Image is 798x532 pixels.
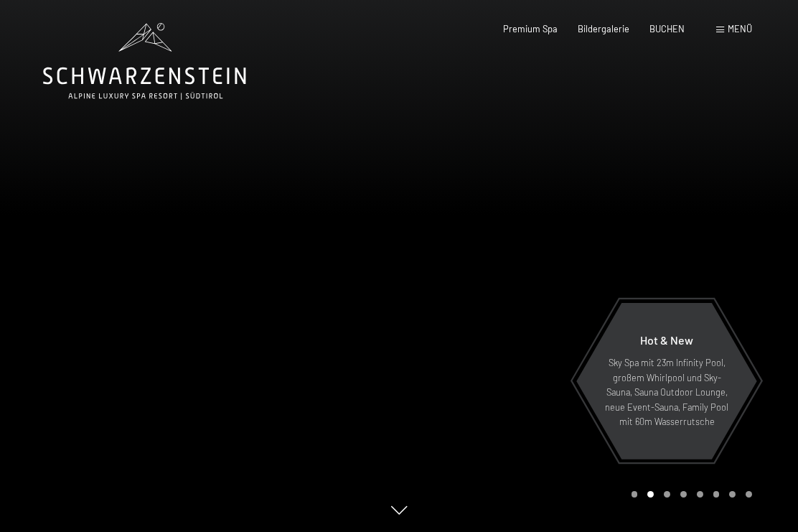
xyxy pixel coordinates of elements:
div: Carousel Pagination [626,491,752,498]
div: Carousel Page 1 [632,491,638,498]
span: Hot & New [640,333,693,347]
div: Carousel Page 2 (Current Slide) [647,491,654,498]
p: Sky Spa mit 23m Infinity Pool, großem Whirlpool und Sky-Sauna, Sauna Outdoor Lounge, neue Event-S... [604,355,729,429]
div: Carousel Page 3 [664,491,670,498]
a: Bildergalerie [578,23,629,34]
a: Hot & New Sky Spa mit 23m Infinity Pool, großem Whirlpool und Sky-Sauna, Sauna Outdoor Lounge, ne... [576,302,758,460]
div: Carousel Page 4 [680,491,687,498]
div: Carousel Page 7 [729,491,736,498]
div: Carousel Page 5 [697,491,703,498]
div: Carousel Page 8 [746,491,752,498]
a: BUCHEN [649,23,685,34]
a: Premium Spa [503,23,558,34]
div: Carousel Page 6 [713,491,720,498]
span: Menü [728,23,752,34]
